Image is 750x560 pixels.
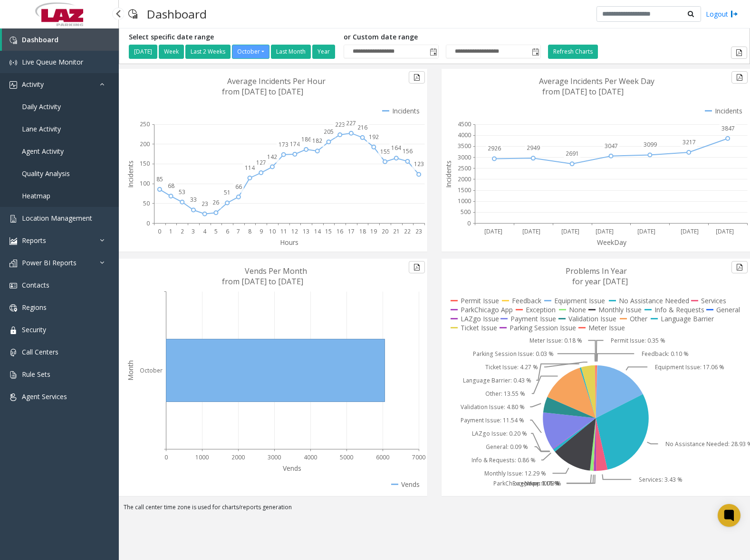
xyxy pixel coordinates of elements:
[637,227,655,235] text: [DATE]
[412,453,425,461] text: 7000
[222,276,303,287] text: from [DATE] to [DATE]
[561,227,579,235] text: [DATE]
[22,191,50,200] span: Heatmap
[340,453,353,461] text: 5000
[572,276,628,287] text: for year [DATE]
[596,227,614,235] text: [DATE]
[473,350,554,358] text: Parking Session Issue: 0.03 %
[428,45,438,58] span: Toggle popup
[458,153,471,161] text: 3000
[458,142,471,150] text: 3500
[611,336,665,345] text: Permit Issue: 0.35 %
[227,76,326,86] text: Average Incidents Per Hour
[393,227,400,235] text: 21
[168,182,174,190] text: 68
[458,186,471,194] text: 1500
[471,456,536,464] text: Info & Requests: 0.86 %
[414,160,424,168] text: 123
[235,183,242,191] text: 66
[467,219,471,227] text: 0
[22,169,70,178] span: Quality Analysis
[681,227,699,235] text: [DATE]
[566,149,579,158] text: 2691
[140,366,163,374] text: October
[484,469,546,477] text: Monthly Issue: 12.29 %
[458,120,471,128] text: 4500
[164,453,168,461] text: 0
[268,453,281,461] text: 3000
[642,350,689,358] text: Feedback: 0.10 %
[721,124,735,132] text: 3847
[195,453,209,461] text: 1000
[458,164,471,172] text: 2500
[2,28,119,51] a: Dashboard
[548,45,598,59] button: Refresh Charts
[301,135,311,143] text: 186
[348,227,355,235] text: 17
[461,416,524,424] text: Payment Issue: 11.54 %
[304,453,317,461] text: 4000
[267,153,277,161] text: 142
[444,160,453,188] text: Incidents
[283,464,301,473] text: Vends
[512,479,559,487] text: Exception: 0.16 %
[461,208,471,216] text: 500
[706,9,738,19] a: Logout
[22,236,46,245] span: Reports
[325,227,332,235] text: 15
[472,429,527,438] text: LAZgo Issue: 0.20 %
[22,325,46,334] span: Security
[169,227,173,235] text: 1
[22,147,64,156] span: Agent Activity
[566,266,627,276] text: Problems In Year
[10,304,17,312] img: 'icon'
[142,2,212,26] h3: Dashboard
[129,33,337,41] h5: Select specific date range
[539,76,654,86] text: Average Incidents Per Week Day
[529,336,582,345] text: Meter Issue: 0.18 %
[126,160,135,188] text: Incidents
[731,71,748,84] button: Export to pdf
[346,119,356,127] text: 227
[683,138,696,146] text: 3217
[312,45,335,59] button: Year
[359,227,366,235] text: 18
[290,140,300,148] text: 174
[403,147,413,155] text: 156
[231,453,245,461] text: 2000
[22,258,77,267] span: Power BI Reports
[222,86,303,97] text: from [DATE] to [DATE]
[179,188,185,196] text: 53
[22,370,50,379] span: Rule Sets
[245,164,255,172] text: 114
[140,179,150,187] text: 100
[597,238,627,247] text: WeekDay
[370,227,377,235] text: 19
[226,227,229,235] text: 6
[22,80,44,89] span: Activity
[128,2,137,26] img: pageIcon
[279,140,288,149] text: 173
[409,71,425,84] button: Export to pdf
[486,443,528,451] text: General: 0.09 %
[202,200,208,208] text: 23
[256,159,266,167] text: 127
[140,140,150,148] text: 200
[146,219,150,227] text: 0
[380,148,390,156] text: 155
[22,102,61,111] span: Daily Activity
[22,347,58,356] span: Call Centers
[119,503,750,516] div: The call center time zone is used for charts/reports generation
[10,282,17,289] img: 'icon'
[10,37,17,44] img: 'icon'
[143,199,150,207] text: 50
[522,227,540,235] text: [DATE]
[731,9,738,19] img: logout
[716,227,734,235] text: [DATE]
[485,390,525,398] text: Other: 13.55 %
[22,35,58,44] span: Dashboard
[458,175,471,183] text: 2000
[158,227,161,235] text: 0
[335,121,345,129] text: 223
[731,47,747,59] button: Export to pdf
